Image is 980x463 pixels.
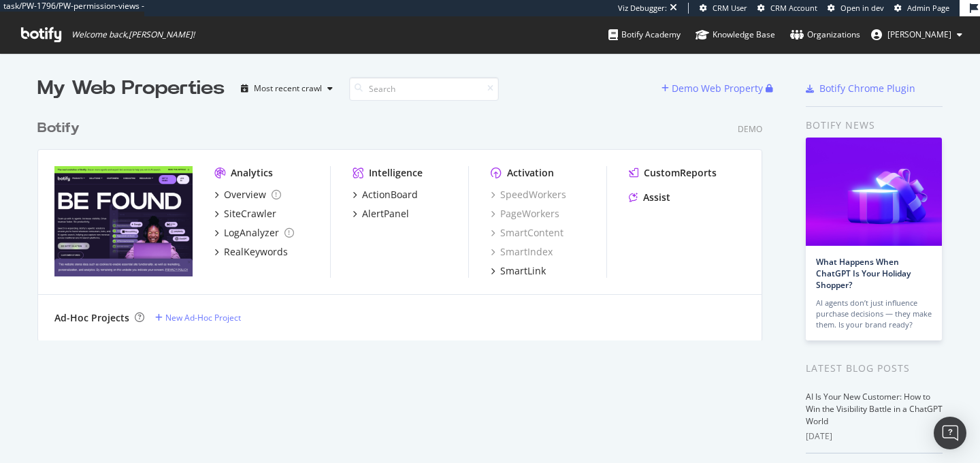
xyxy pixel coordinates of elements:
[860,24,973,46] button: [PERSON_NAME]
[362,188,418,202] div: ActionBoard
[700,3,747,14] a: CRM User
[491,207,559,221] a: PageWorkers
[353,207,409,221] a: AlertPanel
[224,207,276,221] div: SiteCrawler
[214,226,294,240] a: LogAnalyzer
[643,191,670,204] div: Assist
[491,226,563,240] a: SmartContent
[491,264,546,278] a: SmartLink
[37,75,225,102] div: My Web Properties
[224,226,279,240] div: LogAnalyzer
[806,361,943,376] div: Latest Blog Posts
[54,166,193,276] img: Botify
[349,77,499,101] input: Search
[790,16,860,53] a: Organizations
[224,188,266,202] div: Overview
[816,298,932,330] div: AI agents don’t just influence purchase decisions — they make them. Is your brand ready?
[819,82,915,95] div: Botify Chrome Plugin
[54,311,129,325] div: Ad-Hoc Projects
[661,82,766,94] a: Demo Web Property
[629,166,717,180] a: CustomReports
[696,28,775,42] div: Knowledge Base
[231,166,273,180] div: Analytics
[165,312,241,323] div: New Ad-Hoc Project
[362,207,409,221] div: AlertPanel
[713,3,747,13] span: CRM User
[214,245,288,259] a: RealKeywords
[672,82,763,95] div: Demo Web Property
[254,84,322,93] div: Most recent crawl
[235,78,338,99] button: Most recent crawl
[500,264,546,278] div: SmartLink
[618,3,667,14] div: Viz Debugger:
[37,118,85,138] a: Botify
[155,312,241,323] a: New Ad-Hoc Project
[507,166,554,180] div: Activation
[214,207,276,221] a: SiteCrawler
[491,188,566,202] a: SpeedWorkers
[770,3,817,13] span: CRM Account
[369,166,423,180] div: Intelligence
[894,3,949,14] a: Admin Page
[353,188,418,202] a: ActionBoard
[738,123,762,135] div: Demo
[214,188,281,202] a: Overview
[790,28,860,42] div: Organizations
[491,245,553,259] a: SmartIndex
[37,118,80,138] div: Botify
[806,430,943,443] div: [DATE]
[806,391,943,427] a: AI Is Your New Customer: How to Win the Visibility Battle in a ChatGPT World
[828,3,884,14] a: Open in dev
[224,245,288,259] div: RealKeywords
[806,82,915,95] a: Botify Chrome Plugin
[840,3,884,13] span: Open in dev
[661,78,766,99] button: Demo Web Property
[907,3,949,13] span: Admin Page
[806,138,942,246] img: What Happens When ChatGPT Is Your Holiday Shopper?
[71,29,195,40] span: Welcome back, [PERSON_NAME] !
[696,16,775,53] a: Knowledge Base
[934,417,966,449] div: Open Intercom Messenger
[806,118,943,133] div: Botify news
[608,28,681,42] div: Botify Academy
[757,3,817,14] a: CRM Account
[629,191,670,204] a: Assist
[37,102,773,340] div: grid
[816,256,911,291] a: What Happens When ChatGPT Is Your Holiday Shopper?
[608,16,681,53] a: Botify Academy
[644,166,717,180] div: CustomReports
[887,29,951,40] span: alexandre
